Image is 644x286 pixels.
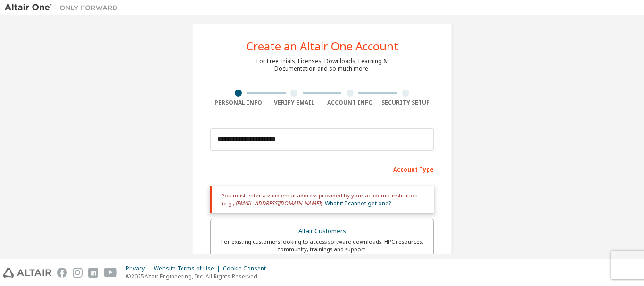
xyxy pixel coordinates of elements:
div: Account Info [322,99,378,106]
img: instagram.svg [73,268,83,278]
img: youtube.svg [104,268,117,278]
div: Create an Altair One Account [246,41,398,52]
div: For Free Trials, Licenses, Downloads, Learning & Documentation and so much more. [256,57,388,73]
img: altair_logo.svg [3,268,51,278]
div: Cookie Consent [223,265,272,272]
div: Personal Info [210,99,266,106]
img: linkedin.svg [88,268,98,278]
img: Altair One [5,3,123,12]
div: Website Terms of Use [154,265,223,272]
div: Privacy [126,265,154,272]
div: You must enter a valid email address provided by your academic institution (e.g., ). [210,186,434,213]
div: Altair Customers [216,225,428,238]
a: What if I cannot get one? [325,199,391,207]
div: Verify Email [266,99,322,106]
div: For existing customers looking to access software downloads, HPC resources, community, trainings ... [216,238,428,253]
p: © 2025 Altair Engineering, Inc. All Rights Reserved. [126,272,272,280]
div: Security Setup [378,99,434,106]
span: [EMAIL_ADDRESS][DOMAIN_NAME] [236,199,321,207]
img: facebook.svg [57,268,67,278]
div: Account Type [210,161,434,176]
